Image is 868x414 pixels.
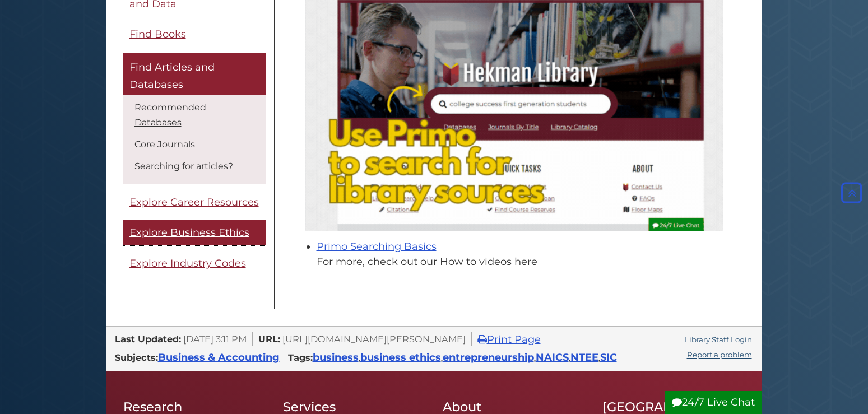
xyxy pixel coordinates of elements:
[158,351,280,364] a: Business & Accounting
[288,352,313,363] span: Tags:
[183,333,247,345] span: [DATE] 3:11 PM
[313,355,617,362] span: , , , , ,
[134,160,233,171] a: Searching for articles?
[536,351,569,364] a: NAICS
[123,52,266,94] a: Find Articles and Databases
[134,101,206,127] a: Recommended Databases
[258,333,280,345] span: URL:
[600,351,617,364] a: SIC
[317,254,723,269] div: For more, check out our How to videos here
[129,257,246,269] span: Explore Industry Codes
[129,61,215,91] span: Find Articles and Databases
[477,333,541,346] a: Print Page
[313,351,359,364] a: business
[129,226,249,239] span: Explore Business Ethics
[115,352,158,363] span: Subjects:
[665,391,762,414] button: 24/7 Live Chat
[123,22,266,47] a: Find Books
[123,220,266,245] a: Explore Business Ethics
[838,187,865,199] a: Back to Top
[282,333,466,345] span: [URL][DOMAIN_NAME][PERSON_NAME]
[443,351,534,364] a: entrepreneurship
[685,335,752,344] a: Library Staff Login
[317,240,437,253] a: Primo Searching Basics
[115,333,181,345] span: Last Updated:
[570,351,598,364] a: NTEE
[129,28,186,40] span: Find Books
[123,250,266,276] a: Explore Industry Codes
[687,350,752,359] a: Report a problem
[477,334,487,345] i: Print Page
[123,189,266,215] a: Explore Career Resources
[134,138,195,149] a: Core Journals
[129,196,259,208] span: Explore Career Resources
[360,351,441,364] a: business ethics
